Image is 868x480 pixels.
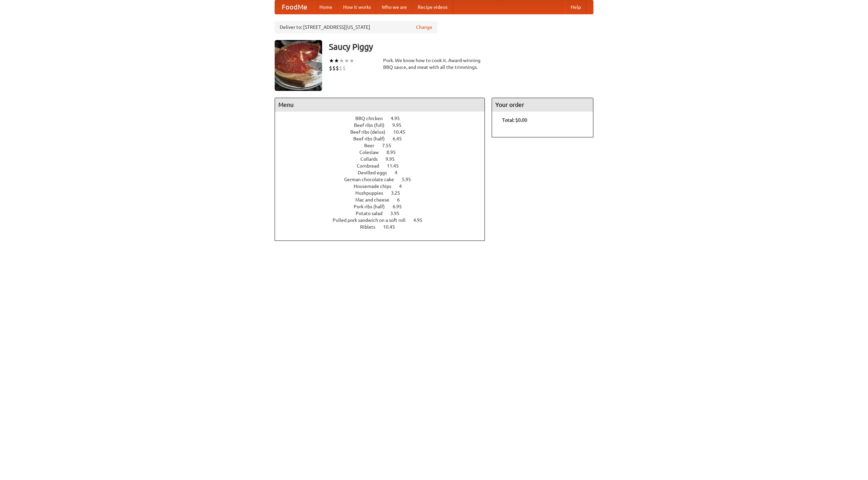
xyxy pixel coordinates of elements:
a: How it works [338,0,376,14]
a: German chocolate cake 5.95 [344,177,423,182]
span: German chocolate cake [344,177,401,182]
li: $ [342,64,346,72]
span: Coleslaw [359,150,386,155]
a: Pulled pork sandwich on a soft roll 4.95 [333,217,435,223]
li: ★ [339,57,344,64]
span: 4.95 [391,116,407,121]
a: Cornbread 11.45 [357,163,411,169]
span: Cornbread [357,163,386,169]
span: Pork ribs (half) [354,204,392,209]
span: 9.95 [386,156,401,162]
span: Hushpuppies [355,190,390,196]
a: BBQ chicken 4.95 [355,116,412,121]
span: Mac and cheese [355,197,396,203]
span: Pulled pork sandwich on a soft roll [333,217,412,223]
span: 8.95 [387,150,402,155]
a: Recipe videos [412,0,453,14]
a: Change [416,24,432,31]
a: FoodMe [275,0,314,14]
span: BBQ chicken [355,116,390,121]
span: 6.45 [393,136,409,141]
a: Pork ribs (half) 6.95 [354,204,414,209]
span: 10.45 [383,224,402,230]
li: $ [329,64,332,72]
span: Beef ribs (half) [353,136,392,141]
span: 9.95 [392,122,408,128]
a: Riblets 10.45 [360,224,408,230]
span: Beef ribs (full) [354,122,391,128]
a: Housemade chips 4 [354,184,414,189]
h4: Your order [492,98,593,112]
li: $ [336,64,339,72]
b: Total: $0.00 [502,117,527,123]
a: Beef ribs (delux) 10.45 [350,129,418,135]
span: 7.55 [382,143,398,148]
li: ★ [349,57,354,64]
span: Housemade chips [354,184,398,189]
li: ★ [329,57,334,64]
a: Hushpuppies 3.25 [355,190,413,196]
span: 5.95 [402,177,418,182]
a: Coleslaw 8.95 [359,150,408,155]
li: $ [339,64,342,72]
span: Beer [364,143,381,148]
span: Beef ribs (delux) [350,129,392,135]
a: Who we are [376,0,412,14]
span: 4 [399,184,409,189]
a: Beef ribs (half) 6.45 [353,136,414,141]
li: $ [332,64,336,72]
a: Beef ribs (full) 9.95 [354,122,414,128]
span: 3.25 [391,190,407,196]
a: Collards 9.95 [360,156,407,162]
span: 3.95 [390,211,406,216]
span: 10.45 [393,129,412,135]
span: Potato salad [356,211,389,216]
li: ★ [344,57,349,64]
span: Riblets [360,224,382,230]
span: 4 [395,170,404,175]
h4: Menu [275,98,485,112]
img: angular.jpg [275,40,322,91]
span: 11.45 [387,163,406,169]
a: Mac and cheese 6 [355,197,412,203]
a: Help [565,0,586,14]
h3: Saucy Piggy [329,40,593,54]
a: Devilled eggs 4 [358,170,410,175]
div: Deliver to: [STREET_ADDRESS][US_STATE] [275,21,437,33]
span: 4.95 [413,217,429,223]
a: Beer 7.55 [364,143,404,148]
a: Potato salad 3.95 [356,211,412,216]
span: 6.95 [393,204,409,209]
span: Devilled eggs [358,170,394,175]
li: ★ [334,57,339,64]
div: Pork. We know how to cook it. Award-winning BBQ sauce, and meat with all the trimmings. [383,57,485,71]
a: Home [314,0,338,14]
span: Collards [360,156,384,162]
span: 6 [397,197,407,203]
